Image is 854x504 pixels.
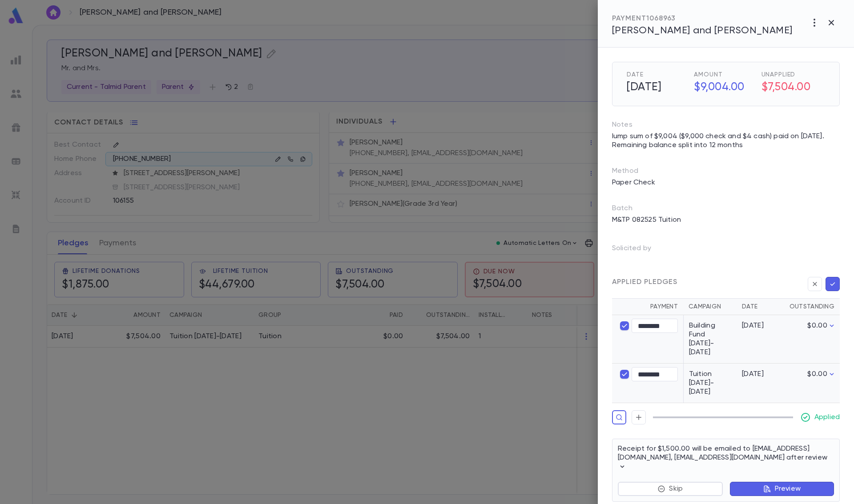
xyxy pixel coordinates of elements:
td: $0.00 [781,315,840,364]
p: Notes [612,120,840,129]
th: Date [737,299,781,315]
h5: $9,004.00 [689,78,757,97]
p: M&TP 082525 Tuition [607,213,686,227]
td: $0.00 [781,364,840,403]
p: Applied [814,413,840,422]
p: Paper Check [607,176,661,190]
p: Preview [775,484,801,493]
p: Batch [612,204,840,213]
span: Unapplied [761,71,825,78]
span: Applied Pledges [612,278,677,287]
button: Preview [730,482,834,496]
th: Outstanding [781,299,840,315]
span: Date [627,71,690,78]
button: Skip [618,482,723,496]
div: [DATE] [742,321,776,330]
span: [PERSON_NAME] and [PERSON_NAME] [612,26,793,36]
p: Method [612,167,657,176]
td: Tuition [DATE]-[DATE] [683,364,737,403]
span: Amount [694,71,757,78]
div: PAYMENT 1068963 [612,14,793,23]
p: Skip [669,484,683,493]
th: Campaign [683,299,737,315]
p: Solicited by [612,241,665,259]
th: Payment [612,299,683,315]
div: lump sum of $9,004 ($9,000 check and $4 cash) paid on [DATE]. Remaining balance split into 12 months [607,129,840,152]
p: Receipt for $1,500.00 will be emailed to [EMAIL_ADDRESS][DOMAIN_NAME], [EMAIL_ADDRESS][DOMAIN_NAM... [618,444,834,471]
h5: $7,504.00 [761,78,825,97]
div: [DATE] [742,370,776,379]
td: Building Fund [DATE]-[DATE] [683,315,737,364]
h5: [DATE] [621,78,690,97]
